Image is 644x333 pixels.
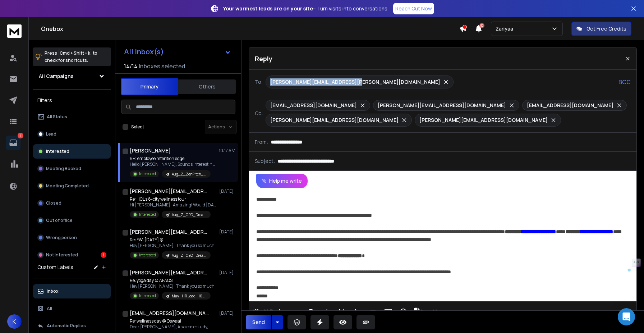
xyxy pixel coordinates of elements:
a: Reach Out Now [393,3,434,14]
p: From: [255,138,268,146]
p: Inbox [47,288,59,294]
div: 1 [101,252,106,258]
span: AI Rephrase [262,309,294,315]
button: Underline (⌘U) [335,305,348,319]
p: May - HR Lead - 100-200 - [GEOGRAPHIC_DATA] [172,293,206,299]
button: Meeting Booked [33,161,111,176]
button: Lead [33,127,111,141]
button: All Status [33,110,111,124]
button: All Inbox(s) [118,45,237,59]
p: Meeting Booked [46,166,81,172]
p: Zariyaa [496,25,516,32]
button: Get Free Credits [571,22,631,36]
h1: [PERSON_NAME][EMAIL_ADDRESS][DOMAIN_NAME] [130,269,209,276]
img: logo [7,24,22,38]
span: Cmd + Shift + k [59,49,91,57]
button: Interested [33,144,111,159]
button: Closed [33,196,111,210]
p: [PERSON_NAME][EMAIL_ADDRESS][DOMAIN_NAME] [419,117,548,124]
p: [PERSON_NAME][EMAIL_ADDRESS][DOMAIN_NAME] [270,117,399,124]
button: K [7,314,22,329]
button: Out of office [33,213,111,228]
a: 1 [6,136,20,150]
p: Interested [139,252,156,258]
h1: Onebox [41,24,459,33]
button: Code View [428,305,442,319]
button: Inbox [33,284,111,298]
p: 1 [18,133,23,138]
p: Aug_Z_ZenPitch_HR Leaders_India_500-2000 [172,172,206,177]
p: Not Interested [46,252,78,258]
p: [DATE] [219,270,235,275]
p: Meeting Completed [46,183,89,189]
strong: Your warmest leads are on your site [223,5,313,12]
p: Hello [PERSON_NAME], Sounds interesting and [130,161,216,167]
p: Lead [46,131,56,137]
p: All Status [47,114,67,120]
button: Others [178,79,236,95]
p: Hi [PERSON_NAME], Amazing! Would [DATE] 12 [130,202,216,208]
h1: [EMAIL_ADDRESS][DOMAIN_NAME] [130,310,209,317]
button: All Campaigns [33,69,111,83]
p: – Turn visits into conversations [223,5,387,12]
button: Automatic Replies [33,319,111,333]
p: [PERSON_NAME][EMAIL_ADDRESS][PERSON_NAME][DOMAIN_NAME] [270,78,440,86]
p: Interested [139,293,156,298]
p: Aug_Z_CEO_DreamAccounts_India [172,253,206,258]
p: Press to check for shortcuts. [45,50,97,64]
button: Help me write [256,174,308,188]
p: Reply [255,54,272,64]
button: AI Rephrase [251,305,302,319]
p: Re: FW: [DATE] @ [130,237,215,243]
button: Wrong person [33,231,111,245]
p: 10:17 AM [219,148,235,154]
h1: [PERSON_NAME][EMAIL_ADDRESS][DOMAIN_NAME] [130,188,209,195]
p: Out of office [46,218,73,223]
p: Reach Out Now [395,5,432,12]
span: 14 / 14 [124,62,138,70]
p: [PERSON_NAME][EMAIL_ADDRESS][DOMAIN_NAME] [378,102,506,109]
p: [DATE] [219,310,235,316]
div: Open Intercom Messenger [618,308,635,325]
h1: All Inbox(s) [124,48,164,55]
p: Subject: [255,158,275,165]
p: Dear [PERSON_NAME], As a case study, [130,324,211,330]
p: To: [255,78,263,86]
button: More Text [350,305,363,319]
button: Not Interested1 [33,248,111,262]
p: [EMAIL_ADDRESS][DOMAIN_NAME] [527,102,613,109]
button: Send [246,315,271,329]
button: Emoticons [396,305,410,319]
button: Primary [121,78,178,95]
button: Meeting Completed [33,179,111,193]
p: BCC [618,78,631,86]
h3: Inboxes selected [139,62,185,70]
p: Re: wellness day @ Oswaal [130,318,211,324]
h3: Filters [33,95,111,105]
h3: Custom Labels [37,264,73,271]
button: All [33,301,111,316]
p: RE: employee retention edge [130,156,216,161]
h1: [PERSON_NAME] [130,147,171,154]
p: Re: yoga day @ AFAQS [130,278,215,283]
p: Cc: [255,110,263,117]
p: Interested [46,149,69,154]
p: Hey [PERSON_NAME], Thank you so much [130,283,215,289]
h1: [PERSON_NAME][EMAIL_ADDRESS][DOMAIN_NAME] +1 [130,228,209,236]
button: Italic (⌘I) [319,305,333,319]
p: Closed [46,200,61,206]
p: [EMAIL_ADDRESS][DOMAIN_NAME] [270,102,357,109]
p: Wrong person [46,235,77,241]
p: [DATE] [219,229,235,235]
p: Interested [139,171,156,177]
p: Get Free Credits [586,25,626,32]
p: Aug_Z_CEO_DreamAccounts_India [172,212,206,218]
span: 50 [479,23,484,28]
p: All [47,306,52,311]
p: Hey [PERSON_NAME], Thank you so much [130,243,215,248]
button: Insert Link (⌘K) [366,305,380,319]
p: [DATE] [219,188,235,194]
button: Signature [411,305,425,319]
